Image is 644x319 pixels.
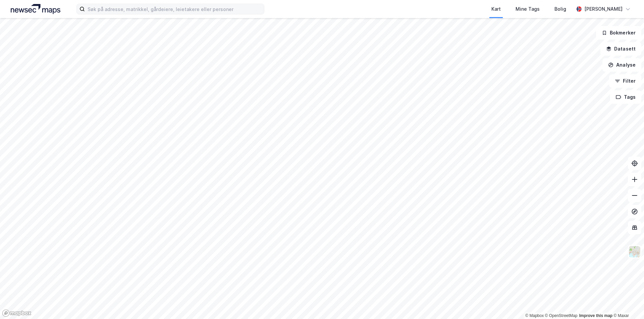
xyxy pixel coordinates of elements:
div: Bolig [554,5,566,13]
div: Mine Tags [516,5,540,13]
div: [PERSON_NAME] [584,5,623,13]
div: Kart [491,5,501,13]
input: Søk på adresse, matrikkel, gårdeiere, leietakere eller personer [85,4,264,14]
img: logo.a4113a55bc3d86da70a041830d287a7e.svg [11,4,60,14]
iframe: Chat Widget [610,287,644,319]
